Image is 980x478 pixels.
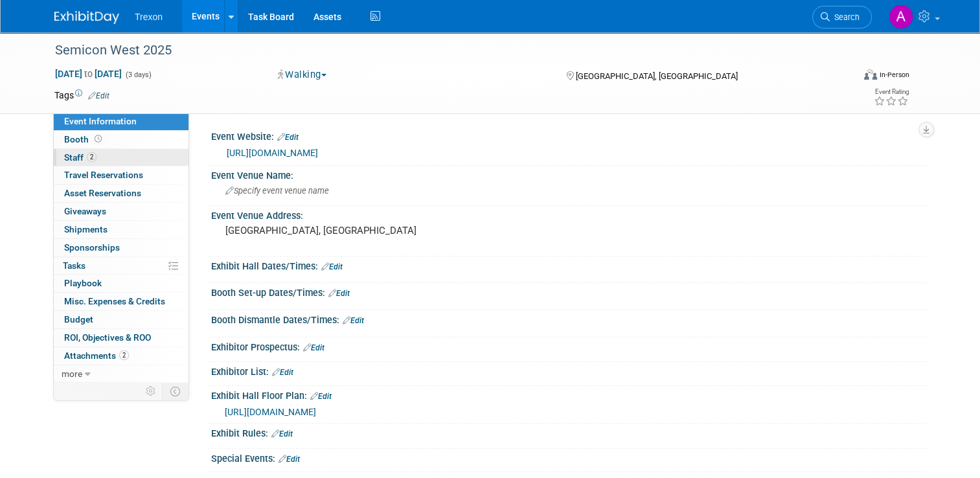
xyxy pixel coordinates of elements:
span: Trexon [135,12,163,22]
span: more [62,369,82,379]
a: Shipments [54,221,188,238]
a: Edit [272,368,293,377]
span: [DATE] [DATE] [54,68,122,80]
a: Budget [54,311,188,328]
a: Edit [343,316,364,325]
div: Exhibit Rules: [211,424,926,440]
span: Giveaways [64,206,106,216]
span: ROI, Objectives & ROO [64,332,151,343]
span: Shipments [64,224,108,234]
td: Toggle Event Tabs [163,383,189,400]
a: Misc. Expenses & Credits [54,293,188,310]
span: Travel Reservations [64,170,143,180]
div: Semicon West 2025 [51,39,837,62]
td: Tags [54,89,109,102]
a: Event Information [54,113,188,130]
a: Sponsorships [54,239,188,256]
a: Edit [271,429,293,438]
span: Booth not reserved yet [92,134,104,144]
span: Playbook [64,278,102,288]
a: Travel Reservations [54,166,188,184]
a: more [54,365,188,383]
span: Attachments [64,350,129,361]
div: Exhibit Hall Dates/Times: [211,256,926,273]
a: Asset Reservations [54,185,188,202]
span: Staff [64,152,97,163]
div: Exhibitor List: [211,362,926,379]
span: Sponsorships [64,242,120,253]
div: Booth Set-up Dates/Times: [211,283,926,300]
a: Edit [321,262,343,271]
a: Staff2 [54,149,188,166]
a: ROI, Objectives & ROO [54,329,188,347]
a: [URL][DOMAIN_NAME] [225,407,316,417]
span: Misc. Expenses & Credits [64,296,165,306]
a: Attachments2 [54,347,188,365]
a: Playbook [54,275,188,292]
a: Edit [277,133,299,142]
button: Walking [273,68,332,82]
a: Edit [88,91,109,100]
a: Booth [54,131,188,148]
div: Exhibit Hall Floor Plan: [211,386,926,403]
div: Special Events: [211,449,926,466]
span: Event Information [64,116,137,126]
span: Budget [64,314,93,324]
a: Edit [279,455,300,464]
div: Event Website: [211,127,926,144]
img: ExhibitDay [54,11,119,24]
span: Tasks [63,260,85,271]
div: Event Venue Address: [211,206,926,222]
div: Event Rating [874,89,909,95]
div: Exhibitor Prospectus: [211,337,926,354]
a: Giveaways [54,203,188,220]
pre: [GEOGRAPHIC_DATA], [GEOGRAPHIC_DATA] [225,225,495,236]
a: Edit [310,392,332,401]
img: Anna-Marie Lance [889,5,913,29]
div: Booth Dismantle Dates/Times: [211,310,926,327]
span: 2 [119,350,129,360]
div: Event Format [783,67,909,87]
span: Booth [64,134,104,144]
span: Specify event venue name [225,186,329,196]
span: 2 [87,152,97,162]
div: Event Venue Name: [211,166,926,182]
span: Asset Reservations [64,188,141,198]
a: Search [812,6,872,28]
a: Edit [303,343,325,352]
span: Search [830,12,860,22]
span: (3 days) [124,71,152,79]
img: Format-Inperson.png [864,69,877,80]
a: Edit [328,289,350,298]
a: Tasks [54,257,188,275]
span: [GEOGRAPHIC_DATA], [GEOGRAPHIC_DATA] [576,71,738,81]
a: [URL][DOMAIN_NAME] [227,148,318,158]
div: In-Person [879,70,909,80]
span: to [82,69,95,79]
td: Personalize Event Tab Strip [140,383,163,400]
